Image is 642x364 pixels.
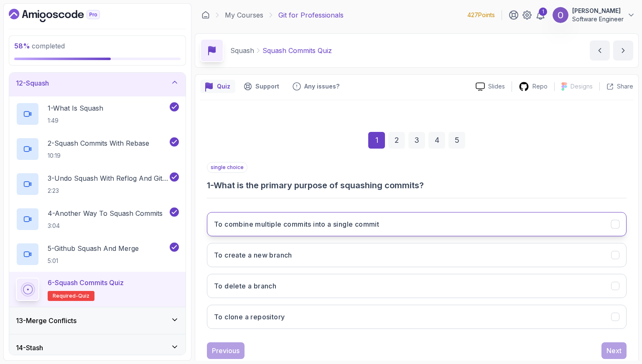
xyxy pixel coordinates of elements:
button: user profile image[PERSON_NAME]Software Engineer [552,7,635,23]
p: Support [255,82,279,91]
button: 4-Another Way To Squash Commits3:04 [16,207,179,231]
div: 1 [539,8,547,16]
button: To delete a branch [207,274,627,298]
p: 6 - Squash Commits Quiz [48,278,124,288]
p: 10:19 [48,152,149,160]
p: 4 - Another Way To Squash Commits [48,208,163,218]
a: Dashboard [201,11,210,19]
div: Previous [212,346,239,356]
button: 14-Stash [9,334,186,361]
p: [PERSON_NAME] [572,7,624,15]
p: Squash [230,45,254,56]
p: single choice [207,162,247,173]
button: 3-Undo Squash With Reflog And Git Reset2:23 [16,172,179,196]
p: Designs [571,82,593,91]
p: Any issues? [304,82,339,91]
p: 5 - Github Squash And Merge [48,243,139,253]
h3: 14 - Stash [16,343,43,353]
div: 1 [368,132,385,149]
p: 1 - What Is Squash [48,103,103,113]
button: To combine multiple commits into a single commit [207,212,627,236]
button: To create a new branch [207,243,627,267]
button: previous content [590,40,610,61]
div: 3 [408,132,425,149]
span: quiz [78,293,89,299]
button: Next [601,342,627,359]
a: Repo [512,81,554,92]
a: 1 [535,10,545,20]
button: quiz button [200,80,235,93]
p: Repo [532,82,548,91]
p: Share [617,82,633,91]
p: 2 - Squash Commits With Rebase [48,138,149,148]
p: 1:49 [48,116,103,125]
img: user profile image [553,7,568,23]
div: Next [606,346,622,356]
button: Previous [207,342,245,359]
button: Support button [239,80,284,93]
h3: To clone a repository [214,312,285,322]
h3: To combine multiple commits into a single commit [214,219,379,229]
h3: 12 - Squash [16,78,49,88]
button: next content [613,40,633,61]
button: 1-What Is Squash1:49 [16,102,179,126]
p: 3:04 [48,222,163,230]
a: Slides [469,82,512,91]
h3: To create a new branch [214,250,292,260]
button: To clone a repository [207,305,627,329]
span: Required- [53,293,78,299]
p: Software Engineer [572,15,624,23]
button: 5-Github Squash And Merge5:01 [16,243,179,266]
button: 6-Squash Commits QuizRequired-quiz [16,278,179,301]
button: 2-Squash Commits With Rebase10:19 [16,137,179,161]
button: 13-Merge Conflicts [9,307,186,334]
div: 5 [448,132,465,149]
div: 4 [428,132,445,149]
h3: To delete a branch [214,281,276,291]
p: 3 - Undo Squash With Reflog And Git Reset [48,173,168,183]
span: completed [14,42,65,50]
button: Share [599,82,633,91]
p: 2:23 [48,187,168,195]
p: 427 Points [467,11,495,19]
span: 58 % [14,42,30,50]
h3: 13 - Merge Conflicts [16,316,76,326]
p: Squash Commits Quiz [262,45,332,56]
p: 5:01 [48,257,139,265]
div: 2 [388,132,405,149]
button: Feedback button [288,80,344,93]
a: Dashboard [9,9,119,22]
a: My Courses [225,10,263,20]
p: Quiz [217,82,230,91]
h3: 1 - What is the primary purpose of squashing commits? [207,179,627,191]
button: 12-Squash [9,70,186,96]
p: Git for Professionals [278,10,344,20]
p: Slides [488,82,505,91]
